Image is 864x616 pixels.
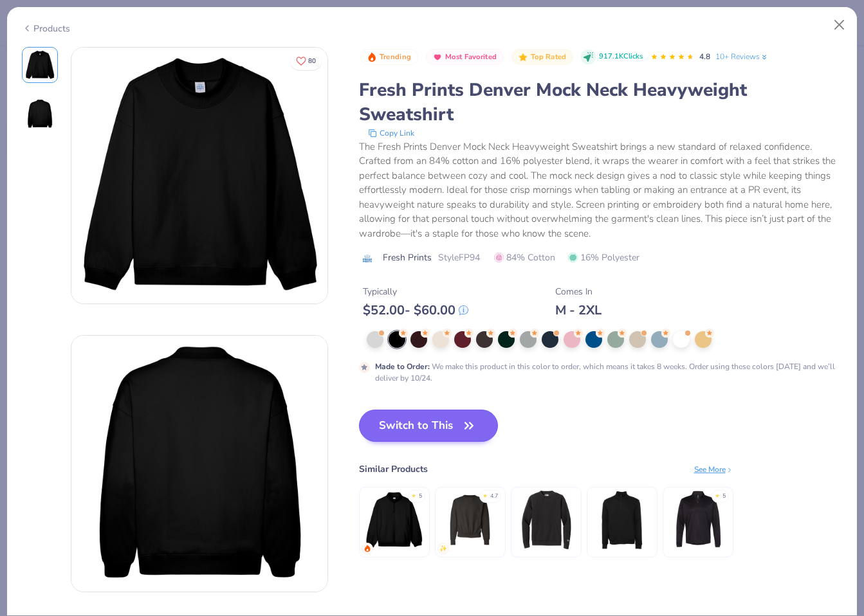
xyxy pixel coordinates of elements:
[363,302,468,318] div: $ 52.00 - $ 60.00
[667,489,728,550] img: Adidas Lightweight Quarter-Zip Pullover
[24,50,55,80] img: Front
[363,545,371,552] img: trending.gif
[308,58,316,64] span: 80
[380,53,411,60] span: Trending
[494,251,555,264] span: 84% Cotton
[290,51,322,70] button: Like
[360,49,418,66] button: Badge Button
[71,336,327,592] img: Back
[439,489,501,550] img: Champion Adult Reverse Weave® Crew
[591,489,652,550] img: Bella + Canvas Unisex Quarter Zip Pullover Fleece
[375,361,430,372] strong: Made to Order :
[432,52,443,62] img: Most Favorited sort
[483,492,488,497] div: ★
[359,462,428,476] div: Similar Products
[599,51,643,62] span: 917.1K Clicks
[722,492,726,501] div: 5
[22,22,70,35] div: Products
[555,285,602,298] div: Comes In
[71,48,327,303] img: Front
[694,464,733,475] div: See More
[438,251,480,264] span: Style FP94
[699,51,710,62] span: 4.8
[518,52,528,62] img: Top Rated sort
[419,492,422,501] div: 5
[511,49,573,66] button: Badge Button
[426,49,504,66] button: Badge Button
[24,98,55,129] img: Back
[445,53,497,60] span: Most Favorited
[531,53,567,60] span: Top Rated
[715,51,769,62] a: 10+ Reviews
[363,489,425,550] img: Fresh Prints Aspen Heavyweight Quarter-Zip
[363,285,468,298] div: Typically
[383,251,432,264] span: Fresh Prints
[490,492,498,501] div: 4.7
[827,13,852,37] button: Close
[650,47,694,68] div: 4.8 Stars
[364,127,418,140] button: copy to clipboard
[568,251,639,264] span: 16% Polyester
[555,302,602,318] div: M - 2XL
[715,492,720,497] div: ★
[367,52,377,62] img: Trending sort
[439,545,447,552] img: newest.gif
[359,410,499,442] button: Switch to This
[375,361,843,384] div: We make this product in this color to order, which means it takes 8 weeks. Order using these colo...
[359,78,843,127] div: Fresh Prints Denver Mock Neck Heavyweight Sweatshirt
[411,492,416,497] div: ★
[359,140,843,241] div: The Fresh Prints Denver Mock Neck Heavyweight Sweatshirt brings a new standard of relaxed confide...
[359,253,376,264] img: brand logo
[515,489,576,550] img: New Era Heritage Fleece Pocket Crew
